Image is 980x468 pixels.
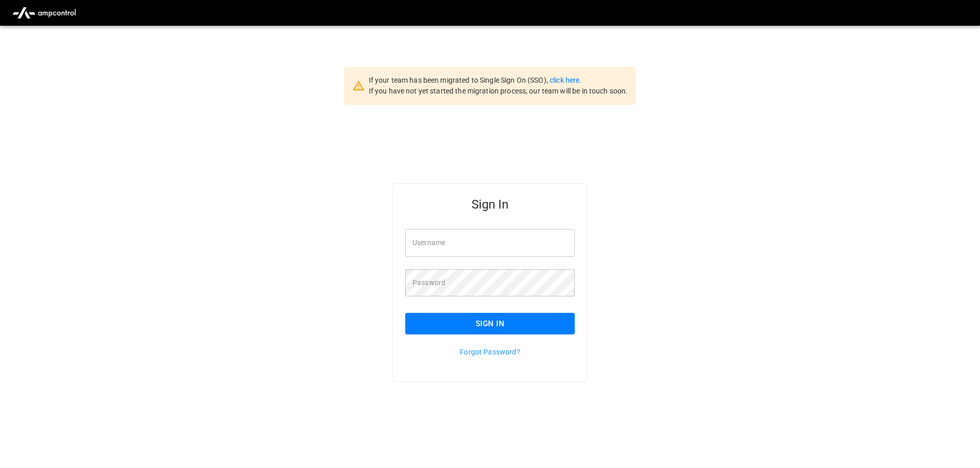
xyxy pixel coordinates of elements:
[369,76,550,84] span: If your team has been migrated to Single Sign On (SSO),
[405,347,575,357] p: Forgot Password?
[550,76,581,84] a: click here.
[8,3,80,23] img: ampcontrol.io logo
[369,87,628,95] span: If you have not yet started the migration process, our team will be in touch soon.
[405,313,575,334] button: Sign In
[405,196,575,213] h5: Sign In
